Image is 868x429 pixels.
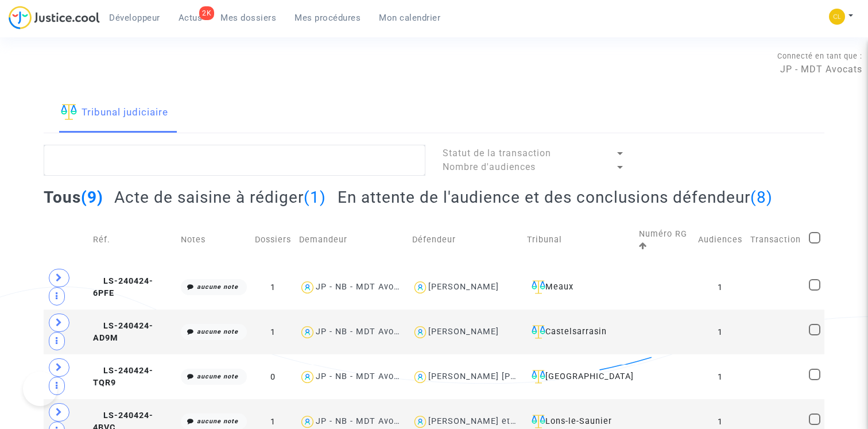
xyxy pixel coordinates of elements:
[532,280,545,294] img: icon-faciliter-sm.svg
[527,280,631,294] div: Meaux
[93,366,153,388] span: LS-240424-TQR9
[527,370,631,384] div: [GEOGRAPHIC_DATA]
[443,148,551,159] span: Statut de la transaction
[370,9,449,26] a: Mon calendrier
[100,9,169,26] a: Développeur
[316,416,412,426] div: JP - NB - MDT Avocats
[299,369,316,385] img: icon-user.svg
[109,13,160,23] span: Développeur
[532,370,545,384] img: icon-faciliter-sm.svg
[294,13,361,23] span: Mes procédures
[408,215,523,265] td: Défendeur
[220,13,276,23] span: Mes dossiers
[412,369,429,385] img: icon-user.svg
[295,215,408,265] td: Demandeur
[338,187,773,207] h2: En attente de l'audience et des conclusions défendeur
[197,418,238,425] i: aucune note
[316,282,412,292] div: JP - NB - MDT Avocats
[251,265,295,310] td: 1
[299,324,316,341] img: icon-user.svg
[23,372,57,406] iframe: Help Scout Beacon - Open
[412,279,429,296] img: icon-user.svg
[532,325,545,339] img: icon-faciliter-sm.svg
[379,13,440,23] span: Mon calendrier
[197,373,238,380] i: aucune note
[251,310,295,354] td: 1
[750,188,773,207] span: (8)
[304,188,326,207] span: (1)
[81,188,103,207] span: (9)
[44,187,103,207] h2: Tous
[527,415,631,428] div: Lons-le-Saunier
[527,325,631,339] div: Castelsarrasin
[93,321,153,343] span: LS-240424-AD9M
[9,6,100,29] img: jc-logo.svg
[428,282,499,292] div: [PERSON_NAME]
[285,9,370,26] a: Mes procédures
[251,215,295,265] td: Dossiers
[61,104,77,120] img: icon-faciliter-sm.svg
[93,276,153,299] span: LS-240424-6PFE
[169,9,212,26] a: 2KActus
[177,215,251,265] td: Notes
[746,215,805,265] td: Transaction
[523,215,635,265] td: Tribunal
[89,215,177,265] td: Réf.
[251,354,295,399] td: 0
[532,415,545,428] img: icon-faciliter-sm.svg
[316,372,412,381] div: JP - NB - MDT Avocats
[61,94,168,133] a: Tribunal judiciaire
[197,283,238,291] i: aucune note
[443,161,536,172] span: Nombre d'audiences
[694,310,746,354] td: 1
[635,215,695,265] td: Numéro RG
[428,327,499,337] div: [PERSON_NAME]
[777,52,862,60] span: Connecté en tant que :
[197,328,238,335] i: aucune note
[316,327,412,337] div: JP - NB - MDT Avocats
[179,13,203,23] span: Actus
[211,9,285,26] a: Mes dossiers
[694,354,746,399] td: 1
[199,6,214,20] div: 2K
[114,187,326,207] h2: Acte de saisine à rédiger
[829,9,845,25] img: f0b917ab549025eb3af43f3c4438ad5d
[694,265,746,310] td: 1
[428,416,584,426] div: [PERSON_NAME] et [PERSON_NAME]
[428,372,572,381] div: [PERSON_NAME] [PERSON_NAME]
[694,215,746,265] td: Audiences
[299,279,316,296] img: icon-user.svg
[412,324,429,341] img: icon-user.svg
